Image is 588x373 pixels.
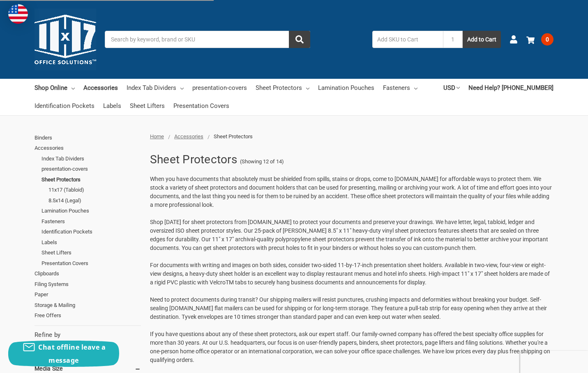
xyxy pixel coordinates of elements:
[35,97,95,115] a: Identification Pockets
[42,258,141,269] a: Presentation Covers
[443,79,460,97] a: USD
[526,29,553,50] a: 0
[42,227,141,237] a: Identification Pockets
[150,175,553,209] p: When you have documents that absolutely must be shielded from spills, stains or drops, come to [D...
[103,97,121,115] a: Labels
[42,164,141,174] a: presentation-covers
[35,268,141,279] a: Clipboards
[150,218,553,252] p: Shop [DATE] for sheet protectors from [DOMAIN_NAME] to protect your documents and preserve your d...
[541,33,553,46] span: 0
[35,9,96,70] img: 11x17.com
[38,343,106,365] span: Chat offline leave a message
[150,133,164,140] a: Home
[42,174,141,185] a: Sheet Protectors
[214,133,253,140] span: Sheet Protectors
[42,216,141,227] a: Fasteners
[240,158,284,166] span: (Showing 12 of 14)
[150,330,553,364] p: If you have questions about any of these sheet protectors, ask our expert staff. Our family-owned...
[42,247,141,258] a: Sheet Lifters
[35,330,141,340] h5: Refine by
[35,279,141,290] a: Filing Systems
[48,195,141,206] a: 8.5x14 (Legal)
[463,31,501,48] button: Add to Cart
[8,341,119,367] button: Chat offline leave a message
[150,149,237,170] h1: Sheet Protectors
[8,4,28,24] img: duty and tax information for United States
[48,185,141,195] a: 11x17 (Tabloid)
[520,351,588,373] iframe: Google Customer Reviews
[468,79,553,97] a: Need Help? [PHONE_NUMBER]
[127,79,184,97] a: Index Tab Dividers
[130,97,165,115] a: Sheet Lifters
[256,79,309,97] a: Sheet Protectors
[150,295,553,321] p: Need to protect documents during transit? Our shipping mailers will resist punctures, crushing im...
[42,237,141,248] a: Labels
[35,289,141,300] a: Paper
[318,79,374,97] a: Lamination Pouches
[42,206,141,216] a: Lamination Pouches
[35,310,141,321] a: Free Offers
[105,31,310,48] input: Search by keyword, brand or SKU
[83,79,118,97] a: Accessories
[35,79,75,97] a: Shop Online
[35,300,141,311] a: Storage & Mailing
[192,79,247,97] a: presentation-covers
[173,97,229,115] a: Presentation Covers
[383,79,417,97] a: Fasteners
[174,133,203,140] a: Accessories
[35,143,141,153] a: Accessories
[35,133,141,143] a: Binders
[150,261,553,287] p: For documents with writing and images on both sides, consider two-sided 11-by-17-inch presentatio...
[35,330,141,352] div: No filters applied
[42,153,141,164] a: Index Tab Dividers
[372,31,443,48] input: Add SKU to Cart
